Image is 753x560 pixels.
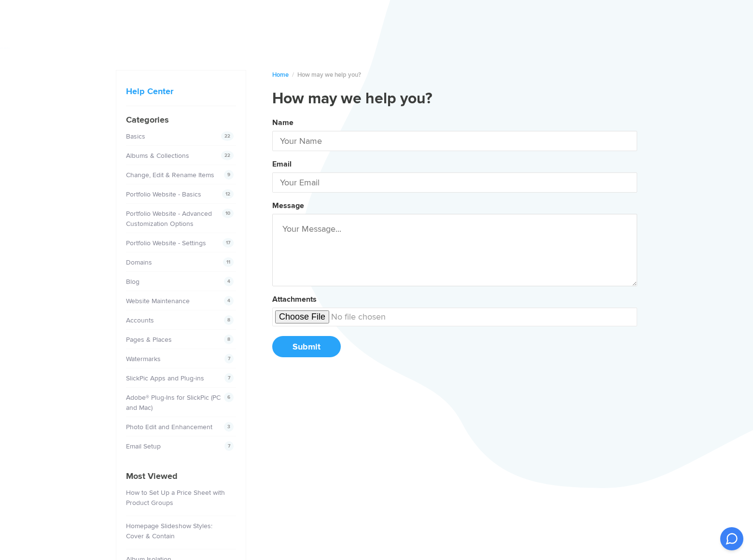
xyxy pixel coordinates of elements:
[126,336,172,344] a: Pages & Places
[126,278,139,286] a: Blog
[126,423,212,431] a: Photo Edit and Enhancement
[126,86,173,97] a: Help Center
[221,131,234,141] span: 22
[224,422,234,432] span: 3
[272,89,637,109] h1: How may we help you?
[126,239,206,247] a: Portfolio Website - Settings
[126,470,236,483] h4: Most Viewed
[126,522,212,540] a: Homepage Slideshow Styles: Cover & Contain
[126,113,236,126] h4: Categories
[126,132,145,140] a: Basics
[224,170,234,180] span: 9
[126,297,190,305] a: Website Maintenance
[297,71,361,79] span: How may we help you?
[224,277,234,286] span: 4
[126,442,161,450] a: Email Setup
[126,374,204,382] a: SlickPic Apps and Plug-ins
[126,210,212,228] a: Portfolio Website - Advanced Customization Options
[126,152,189,160] a: Albums & Collections
[272,294,317,304] label: Attachments
[224,373,234,383] span: 7
[272,118,293,127] label: Name
[224,335,234,344] span: 8
[224,392,234,402] span: 6
[224,315,234,325] span: 8
[224,354,234,364] span: 7
[272,159,292,169] label: Email
[272,114,637,367] button: NameEmailMessageAttachmentsSubmit
[272,336,341,357] button: Submit
[126,190,201,198] a: Portfolio Website - Basics
[126,258,152,266] a: Domains
[272,71,289,79] a: Home
[272,201,304,210] label: Message
[272,131,637,151] input: Your Name
[224,441,234,451] span: 7
[224,296,234,306] span: 4
[292,71,294,79] span: /
[126,355,161,363] a: Watermarks
[272,172,637,193] input: Your Email
[223,238,234,248] span: 17
[272,308,637,326] input: undefined
[126,393,221,412] a: Adobe® Plug-Ins for SlickPic (PC and Mac)
[126,489,225,507] a: How to Set Up a Price Sheet with Product Groups
[223,257,234,267] span: 11
[126,316,154,324] a: Accounts
[126,171,214,179] a: Change, Edit & Rename Items
[221,151,234,160] span: 22
[222,189,234,199] span: 12
[222,209,234,218] span: 10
